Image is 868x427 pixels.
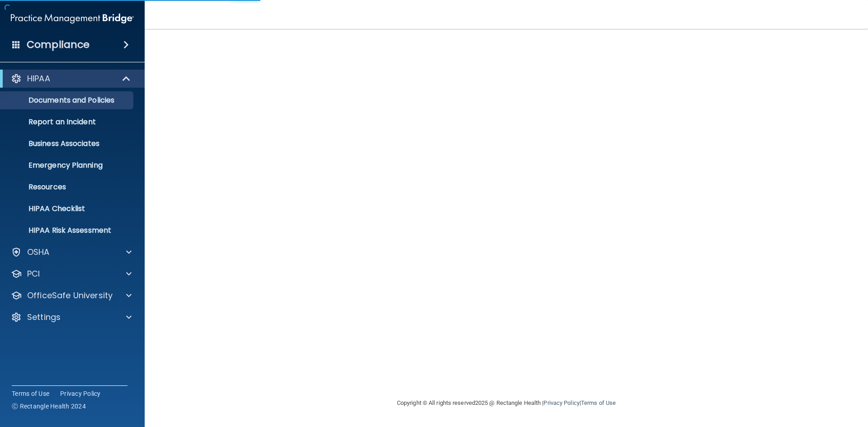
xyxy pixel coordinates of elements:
p: PCI [27,268,40,279]
a: Terms of Use [12,389,49,398]
div: Copyright © All rights reserved 2025 @ Rectangle Health | | [341,389,671,418]
p: Documents and Policies [6,96,129,105]
p: HIPAA [27,73,50,84]
p: OfficeSafe University [27,290,113,301]
a: Privacy Policy [543,399,579,406]
a: Settings [11,312,132,323]
p: HIPAA Risk Assessment [6,226,129,235]
span: Ⓒ Rectangle Health 2024 [12,402,86,411]
p: OSHA [27,247,50,258]
h4: Compliance [27,38,90,51]
a: OfficeSafe University [11,290,132,301]
p: Emergency Planning [6,161,129,170]
a: Privacy Policy [60,389,101,398]
p: Settings [27,312,61,323]
a: HIPAA [11,73,131,84]
a: Terms of Use [581,399,616,406]
a: PCI [11,268,132,279]
a: OSHA [11,247,132,258]
p: Resources [6,183,129,192]
p: Report an Incident [6,117,129,127]
p: Business Associates [6,139,129,148]
p: HIPAA Checklist [6,204,129,213]
img: PMB logo [11,9,134,28]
